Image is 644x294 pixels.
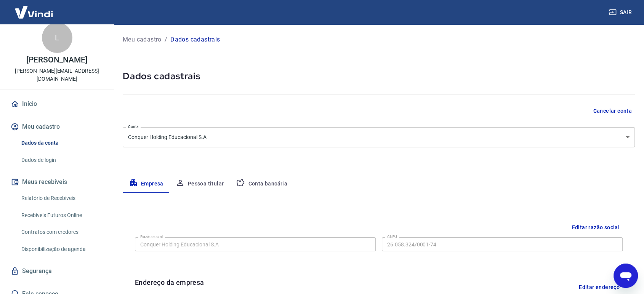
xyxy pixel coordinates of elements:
[42,22,72,53] div: L
[9,174,105,190] button: Meus recebíveis
[26,56,87,64] p: [PERSON_NAME]
[128,124,139,129] label: Conta
[123,127,635,147] div: Conquer Holding Educacional S.A
[18,224,105,240] a: Contratos com credores
[18,241,105,257] a: Disponibilização de agenda
[569,220,623,235] button: Editar razão social
[123,175,170,193] button: Empresa
[123,70,635,82] h5: Dados cadastrais
[18,208,105,223] a: Recebíveis Futuros Online
[9,263,105,280] a: Segurança
[230,175,293,193] button: Conta bancária
[9,96,105,112] a: Início
[9,118,105,135] button: Meu cadastro
[18,152,105,168] a: Dados de login
[607,5,635,19] button: Sair
[18,190,105,206] a: Relatório de Recebíveis
[6,67,108,83] p: [PERSON_NAME][EMAIL_ADDRESS][DOMAIN_NAME]
[614,264,638,288] iframe: Botão para abrir a janela de mensagens, conversa em andamento
[170,35,220,44] p: Dados cadastrais
[590,104,635,118] button: Cancelar conta
[123,35,162,44] a: Meu cadastro
[165,35,167,44] p: /
[18,135,105,151] a: Dados da conta
[140,234,163,240] label: Razão social
[9,0,59,24] img: Vindi
[387,234,397,240] label: CNPJ
[170,175,230,193] button: Pessoa titular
